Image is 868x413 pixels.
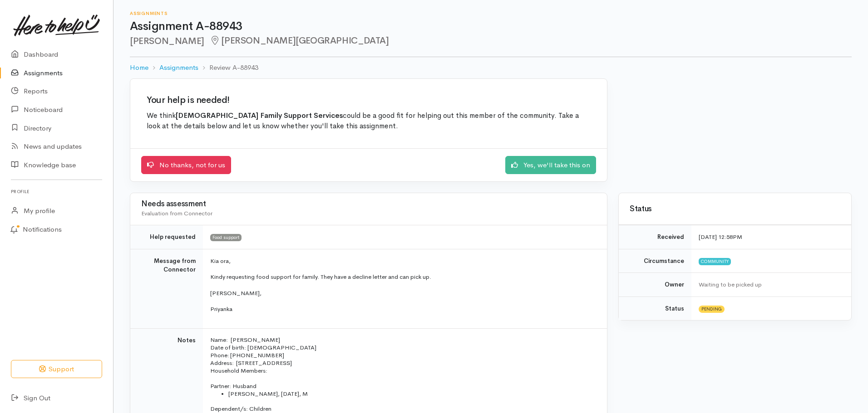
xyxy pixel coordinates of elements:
div: Waiting to be picked up [699,280,840,289]
td: Received [619,225,691,249]
p: Partner: Husband [210,382,596,390]
a: Home [130,63,148,73]
span: Pending [699,306,725,313]
p: Household Members: [210,367,596,374]
button: Support [11,360,102,379]
p: Name: [PERSON_NAME] Date of birth: [DEMOGRAPHIC_DATA] Phone: [PHONE_NUMBER] [210,336,596,359]
h2: Your help is needed! [147,95,591,105]
p: Address: [STREET_ADDRESS] [210,359,596,367]
a: No thanks, not for us [141,156,231,175]
h2: [PERSON_NAME] [130,36,852,46]
p: [PERSON_NAME], [210,289,596,298]
td: Message from Connector [130,249,203,328]
b: [DEMOGRAPHIC_DATA] Family Support Services [176,111,343,120]
li: Review A-88943 [198,63,258,73]
a: Assignments [159,63,198,73]
p: Kia ora, [210,257,596,266]
td: Owner [619,273,691,297]
p: We think could be a good fit for helping out this member of the community. Take a look at the det... [147,111,591,132]
p: Kindy requesting food support for family. They have a decline letter and can pick up. [210,272,596,282]
h6: Profile [11,185,102,198]
li: [PERSON_NAME], [DATE], M [228,390,596,398]
p: Dependent/s: Children [210,405,596,413]
time: [DATE] 12:58PM [699,233,742,241]
h1: Assignment A-88943 [130,20,852,33]
span: [PERSON_NAME][GEOGRAPHIC_DATA] [210,35,389,46]
h3: Status [630,205,840,214]
a: Yes, we'll take this on [505,156,596,175]
h6: Assignments [130,11,852,16]
td: Help requested [130,225,203,249]
p: Priyanka [210,305,596,314]
td: Circumstance [619,249,691,273]
h3: Needs assessment [141,200,596,209]
span: Evaluation from Connector [141,209,212,217]
span: Community [699,258,731,265]
span: Food support [210,234,242,241]
td: Status [619,296,691,320]
nav: breadcrumb [130,57,852,78]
